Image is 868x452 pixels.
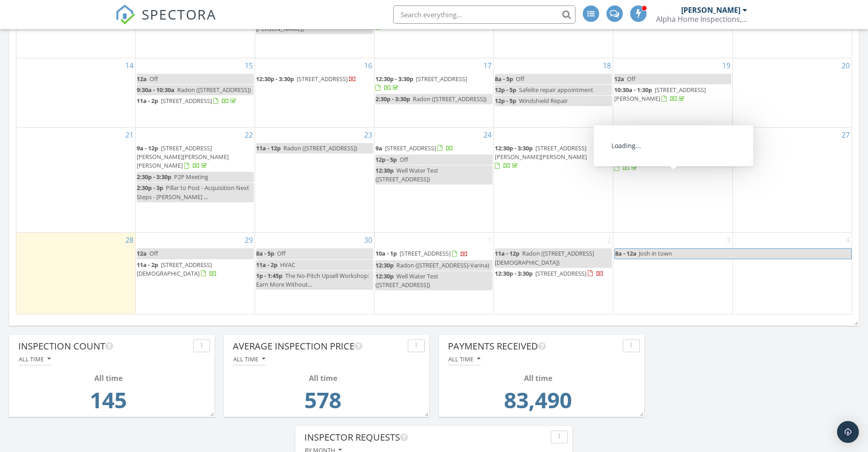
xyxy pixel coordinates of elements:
[115,5,135,25] img: The Best Home Inspection Software - Spectora
[375,75,467,92] a: 12:30p - 3:30p [STREET_ADDRESS]
[375,144,453,152] a: 9a [STREET_ADDRESS]
[21,373,195,384] div: All time
[495,143,612,172] a: 12:30p - 3:30p [STREET_ADDRESS][PERSON_NAME][PERSON_NAME]
[495,269,533,277] span: 12:30p - 3:30p
[732,58,852,127] td: Go to September 20, 2025
[451,373,625,384] div: All time
[720,58,732,73] a: Go to September 19, 2025
[614,86,706,103] a: 10:30a - 1:30p [STREET_ADDRESS][PERSON_NAME]
[277,249,286,257] span: Off
[519,86,593,94] span: Safelite repair appointment
[137,144,229,169] a: 9a - 12p [STREET_ADDRESS][PERSON_NAME][PERSON_NAME][PERSON_NAME]
[137,143,254,172] a: 9a - 12p [STREET_ADDRESS][PERSON_NAME][PERSON_NAME][PERSON_NAME]
[448,339,619,353] div: Payments Received
[614,86,706,103] span: [STREET_ADDRESS][PERSON_NAME]
[375,233,494,314] td: Go to October 1, 2025
[493,233,613,314] td: Go to October 2, 2025
[448,356,480,362] div: All time
[256,75,356,83] a: 12:30p - 3:30p [STREET_ADDRESS]
[613,58,732,127] td: Go to September 19, 2025
[297,75,348,83] span: [STREET_ADDRESS]
[614,86,652,94] span: 10:30a - 1:30p
[375,75,413,83] span: 12:30p - 3:30p
[255,127,375,233] td: Go to September 23, 2025
[486,233,493,247] a: Go to October 1, 2025
[613,233,732,314] td: Go to October 3, 2025
[136,127,255,233] td: Go to September 22, 2025
[362,128,374,142] a: Go to September 23, 2025
[375,249,397,257] span: 10a - 1p
[375,74,493,93] a: 12:30p - 3:30p [STREET_ADDRESS]
[137,86,175,94] span: 9:30a - 10:30a
[375,249,468,257] a: 10a - 1p [STREET_ADDRESS]
[174,173,208,181] span: P2P Meeting
[375,5,467,31] a: 12:30p - 3:30p [STREET_ADDRESS][PERSON_NAME][PERSON_NAME]
[137,260,254,279] a: 11a - 2p [STREET_ADDRESS][DEMOGRAPHIC_DATA]
[256,75,294,83] span: 12:30p - 3:30p
[283,144,357,152] span: Radon ([STREET_ADDRESS])
[255,58,375,127] td: Go to September 16, 2025
[519,97,568,105] span: Windshield Repair
[451,384,625,422] td: 83489.53
[256,249,274,257] span: 8a - 5p
[615,249,637,258] span: 8a - 12a
[256,261,277,269] span: 11a - 2p
[639,249,672,257] span: Josh in town
[137,261,158,269] span: 11a - 2p
[614,155,706,172] a: 9:30a - 12:30p [STREET_ADDRESS]
[21,384,195,422] td: 145
[614,144,632,152] span: 8a - 5p
[137,97,238,105] a: 11a - 2p [STREET_ADDRESS]
[840,128,852,142] a: Go to September 27, 2025
[495,249,594,266] span: Radon ([STREET_ADDRESS][DEMOGRAPHIC_DATA])
[605,233,613,247] a: Go to October 2, 2025
[495,144,587,169] a: 12:30p - 3:30p [STREET_ADDRESS][PERSON_NAME][PERSON_NAME]
[482,58,493,73] a: Go to September 17, 2025
[614,75,624,83] span: 12a
[495,97,516,105] span: 12p - 5p
[627,75,636,83] span: Off
[177,86,251,94] span: Radon ([STREET_ADDRESS])
[601,128,613,142] a: Go to September 25, 2025
[137,184,163,192] span: 2:30p - 3p
[375,272,438,289] span: Well Water Test ([STREET_ADDRESS])
[495,75,513,83] span: 8a - 5p
[400,249,451,257] span: [STREET_ADDRESS]
[732,127,852,233] td: Go to September 27, 2025
[724,233,732,247] a: Go to October 3, 2025
[362,233,374,247] a: Go to September 30, 2025
[495,269,604,277] a: 12:30p - 3:30p [STREET_ADDRESS]
[635,144,644,152] span: Off
[137,75,147,83] span: 12a
[656,15,747,24] div: Alpha Home Inspections, LLC
[123,233,135,247] a: Go to September 28, 2025
[19,356,51,362] div: All time
[375,166,438,183] span: Well Water Test ([STREET_ADDRESS])
[495,249,519,257] span: 11a - 12p
[396,261,489,269] span: Radon ([STREET_ADDRESS]-Varina)
[448,353,481,365] button: All time
[137,97,158,105] span: 11a - 2p
[516,75,524,83] span: Off
[136,58,255,127] td: Go to September 15, 2025
[18,339,190,353] div: Inspection Count
[362,58,374,73] a: Go to September 16, 2025
[493,127,613,233] td: Go to September 25, 2025
[137,249,147,257] span: 12a
[137,144,158,152] span: 9a - 12p
[233,339,404,353] div: Average Inspection Price
[375,272,394,280] span: 12:30p
[495,86,516,94] span: 12p - 5p
[495,144,587,161] span: [STREET_ADDRESS][PERSON_NAME][PERSON_NAME]
[375,155,397,164] span: 12p - 5p
[243,58,255,73] a: Go to September 15, 2025
[16,58,136,127] td: Go to September 14, 2025
[375,95,410,103] span: 2:30p - 3:30p
[255,233,375,314] td: Go to September 30, 2025
[280,261,295,269] span: HVAC
[655,155,706,163] span: [STREET_ADDRESS]
[495,268,612,279] a: 12:30p - 3:30p [STREET_ADDRESS]
[375,144,382,152] span: 9a
[137,261,212,277] span: [STREET_ADDRESS][DEMOGRAPHIC_DATA]
[614,85,731,104] a: 10:30a - 1:30p [STREET_ADDRESS][PERSON_NAME]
